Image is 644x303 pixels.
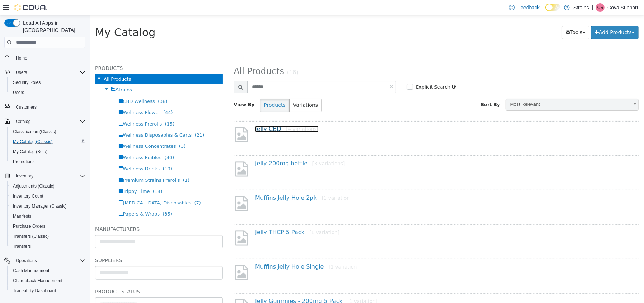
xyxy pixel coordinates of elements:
span: Chargeback Management [13,278,62,284]
span: Load All Apps in [GEOGRAPHIC_DATA] [20,19,85,34]
h5: Manufacturers [5,210,133,218]
span: CS [597,3,603,12]
span: Customers [13,103,85,112]
img: missing-image.png [144,248,160,266]
span: Cash Management [10,266,85,275]
button: Manifests [7,211,88,221]
span: Wellness Disposables & Carts [33,117,102,123]
span: Catalog [16,119,30,124]
span: Wellness Prerolls [33,106,72,112]
span: Operations [16,258,37,264]
button: Inventory Count [7,191,88,201]
span: Inventory Count [10,192,85,200]
span: (7) [104,185,111,190]
button: Promotions [7,157,88,167]
span: Users [16,70,27,75]
p: | [592,3,593,12]
label: Explicit Search [324,68,361,76]
small: (16) [197,54,209,61]
a: Jelly CBD[4 variations] [165,110,229,117]
input: Dark Mode [545,4,560,11]
a: Classification (Classic) [10,127,59,136]
span: Operations [13,256,85,265]
span: Home [13,53,85,62]
a: Purchase Orders [10,222,48,231]
button: Classification (Classic) [7,127,88,137]
button: Purchase Orders [7,221,88,231]
span: Transfers (Classic) [13,233,49,239]
span: (38) [68,84,78,89]
button: My Catalog (Beta) [7,147,88,157]
img: missing-image.png [144,111,160,128]
h5: Suppliers [5,241,133,250]
a: Inventory Count [10,192,46,200]
span: My Catalog (Beta) [10,147,85,156]
span: Classification (Classic) [10,127,85,136]
button: Inventory [1,171,88,181]
span: Wellness Flower [33,95,70,100]
span: (40) [75,140,85,145]
span: Most Relevant [416,84,539,95]
button: Users [1,67,88,77]
span: Transfers [13,243,31,249]
span: Trippy Time [33,174,60,179]
button: Adjustments (Classic) [7,181,88,191]
span: Home [16,55,27,61]
span: Users [10,88,85,97]
span: Inventory [16,173,33,179]
a: Muffins Jelly Hole Single[1 variation] [165,248,269,255]
button: Products [170,84,199,97]
span: Promotions [13,159,35,165]
span: My Catalog [5,11,66,24]
span: Wellness Drinks [33,151,70,156]
button: Home [1,52,88,63]
a: Inventory Manager (Classic) [10,202,70,210]
small: [3 variations] [223,146,255,151]
a: Jelly THCP 5 Pack[1 variation] [165,214,250,221]
span: (14) [63,174,73,179]
h5: Product Status [5,272,133,281]
span: Purchase Orders [10,222,85,231]
a: Jelly Gummies - 200mg 5 Pack[1 variation] [165,283,288,289]
small: [1 variation] [239,249,269,255]
span: (35) [73,196,83,202]
button: Chargeback Management [7,276,88,286]
span: Traceabilty Dashboard [10,287,85,295]
button: Tools [472,11,500,24]
span: Promotions [10,157,85,166]
span: My Catalog (Beta) [13,149,48,155]
a: Promotions [10,157,38,166]
a: Customers [13,103,39,112]
small: [1 variation] [258,283,288,289]
span: Feedback [518,4,540,11]
a: Transfers [10,242,34,251]
span: Transfers (Classic) [10,232,85,241]
a: Security Roles [10,78,43,87]
span: Strains [26,72,42,77]
span: All Products [14,61,41,67]
span: Security Roles [10,78,85,87]
button: My Catalog (Classic) [7,137,88,147]
a: Manifests [10,212,34,221]
button: Cash Management [7,266,88,276]
span: Cash Management [13,268,49,274]
span: Users [13,68,85,77]
span: View By [144,87,165,92]
span: All Products [144,51,194,61]
small: [1 variation] [220,214,250,220]
span: Security Roles [13,80,41,85]
a: Feedback [506,0,542,15]
button: Traceabilty Dashboard [7,286,88,296]
button: Operations [13,256,40,265]
span: (21) [105,117,115,123]
button: Inventory Manager (Classic) [7,201,88,211]
button: Operations [1,256,88,266]
span: (3) [89,128,96,134]
span: (15) [75,106,85,112]
button: Users [7,87,88,98]
button: Variations [199,84,232,97]
div: Cova Support [596,3,605,12]
a: Cash Management [10,266,52,275]
span: (1) [93,162,100,168]
span: My Catalog (Classic) [10,137,85,146]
